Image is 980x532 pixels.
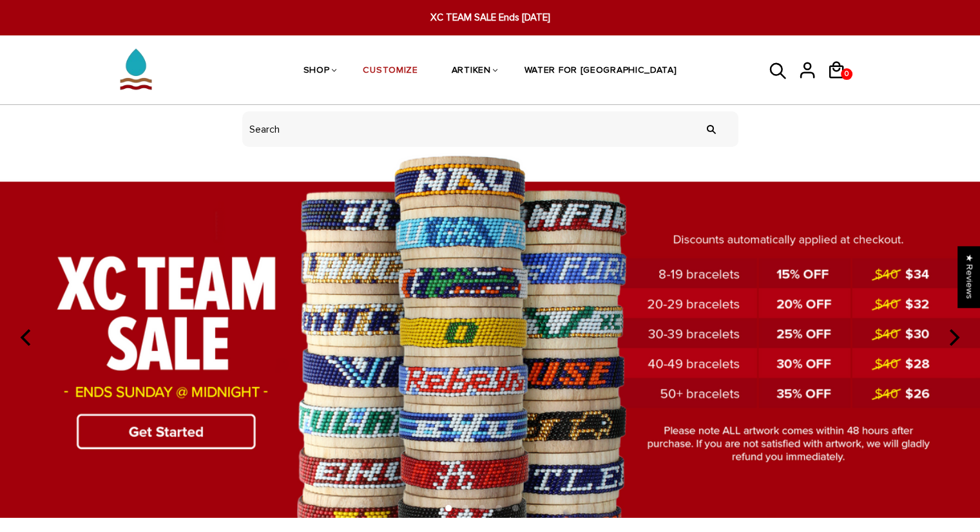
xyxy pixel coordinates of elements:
[242,111,738,147] input: header search
[303,37,330,106] a: SHOP
[698,105,724,153] input: Search
[827,84,856,86] a: 0
[452,37,491,106] a: ARTIKEN
[841,65,852,83] span: 0
[302,10,678,25] span: XC TEAM SALE Ends [DATE]
[13,323,41,352] button: previous
[939,323,967,352] button: next
[524,37,677,106] a: WATER FOR [GEOGRAPHIC_DATA]
[363,37,418,106] a: CUSTOMIZE
[958,246,980,307] div: Click to open Judge.me floating reviews tab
